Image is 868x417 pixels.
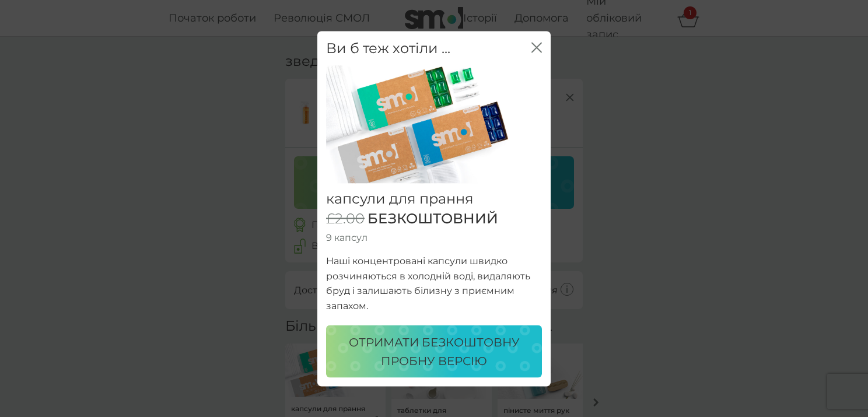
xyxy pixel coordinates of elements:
span: £2.00 [326,210,365,227]
h2: Ви б теж хотіли ... [326,40,450,57]
p: Наші концентровані капсули швидко розчиняються в холодній воді, видаляють бруд і залишають білизн... [326,254,542,313]
h2: капсули для прання [326,190,542,207]
button: Закрити [531,42,542,54]
span: БЕЗКОШТОВНИЙ [367,210,498,227]
button: ОТРИМАТИ БЕЗКОШТОВНУ ПРОБНУ ВЕРСІЮ [326,325,542,377]
p: 9 капсул [326,230,542,245]
p: ОТРИМАТИ БЕЗКОШТОВНУ ПРОБНУ ВЕРСІЮ [338,332,530,370]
